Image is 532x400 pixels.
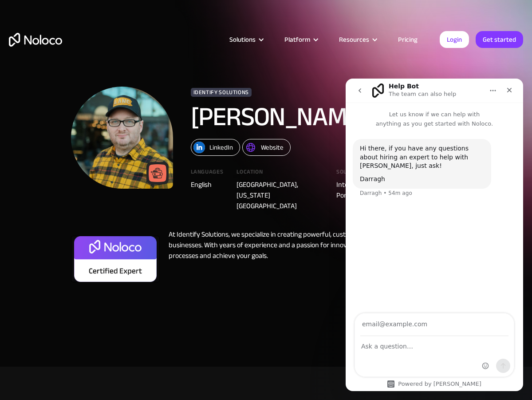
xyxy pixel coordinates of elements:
[191,88,252,97] div: Identify Solutions
[191,139,240,156] a: LinkedIn
[476,31,523,48] a: Get started
[346,79,523,391] iframe: Intercom live chat
[160,229,461,287] div: At Identify Solutions, we specialize in creating powerful, customized no-code solutions for busin...
[191,169,224,179] div: Languages
[284,34,310,45] div: Platform
[273,34,328,45] div: Platform
[9,33,62,47] a: home
[339,34,369,45] div: Resources
[336,179,461,201] div: Internal Tools Client Portals Partner Portals Lead Gen Apps Resource Directory
[218,34,273,45] div: Solutions
[229,34,256,45] div: Solutions
[236,179,323,211] div: [GEOGRAPHIC_DATA], [US_STATE] [GEOGRAPHIC_DATA]
[191,103,461,130] h1: [PERSON_NAME]
[387,34,429,45] a: Pricing
[336,169,461,179] div: Solution expertise
[236,169,323,179] div: Location
[440,31,469,48] a: Login
[209,142,233,153] div: LinkedIn
[328,34,387,45] div: Resources
[261,142,284,153] div: Website
[191,179,224,190] div: English
[242,139,291,156] a: Website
